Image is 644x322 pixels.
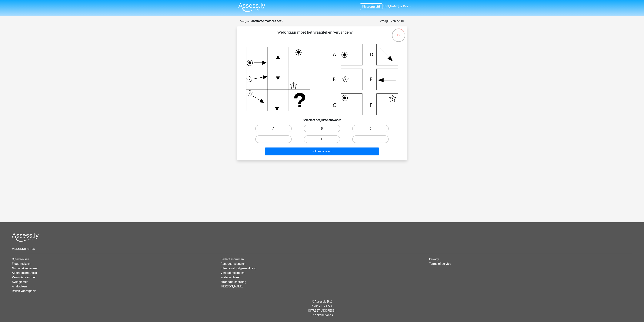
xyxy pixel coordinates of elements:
button: Volgende vraag [265,147,379,155]
a: [PERSON_NAME] [221,285,243,288]
a: Assessly B.V. [315,300,332,303]
a: Kiespremium [360,4,382,9]
a: Venn diagrammen [12,276,36,279]
img: Assessly logo [12,233,39,242]
label: D [255,135,292,143]
div: © KVK: 76121224 [STREET_ADDRESS] The Netherlands [9,296,635,320]
label: B [304,125,340,132]
a: Abstracte matrices [12,271,37,275]
a: Verbaal redeneren [221,271,245,275]
label: A [255,125,292,132]
a: Figuurreeksen [12,262,31,266]
span: [PERSON_NAME] te Raa [376,5,408,8]
a: Redactiesommen [221,257,244,261]
a: Watson glaser [221,276,240,279]
h5: Assessments [12,246,632,251]
p: Welk figuur moet het vraagteken vervangen? [243,29,387,41]
label: F [352,135,389,143]
a: Analogieen [12,285,27,288]
span: premium [368,5,380,8]
a: Reken vaardigheid [12,289,36,293]
strong: abstracte matrices set 9 [252,19,283,23]
h6: Selecteer het juiste antwoord [243,115,401,122]
div: 01:26 [392,28,406,38]
a: Abstract redeneren [221,262,245,266]
label: C [352,125,389,132]
a: Syllogismen [12,280,28,284]
a: Privacy [429,257,439,261]
img: Assessly [238,3,265,12]
a: Situational judgement test [221,266,256,270]
a: [PERSON_NAME] te Raa [369,4,409,9]
span: Kies [362,5,368,8]
a: Numeriek redeneren [12,266,38,270]
a: Error data checking [221,280,246,284]
div: Vraag 8 van de 10 [380,19,404,23]
a: Terms of service [429,262,451,266]
small: Categorie: [240,20,251,23]
label: E [304,135,340,143]
a: Cijferreeksen [12,257,29,261]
